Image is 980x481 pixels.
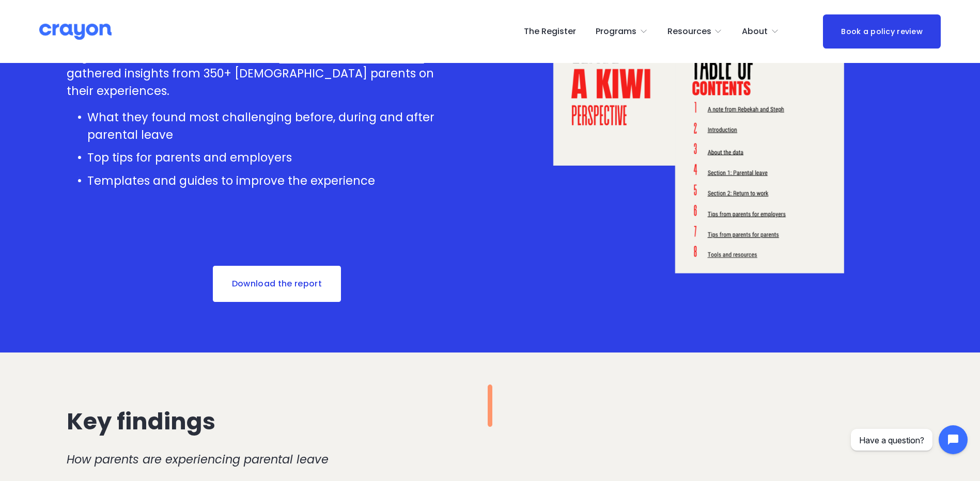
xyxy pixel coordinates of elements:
[667,23,723,40] a: folder dropdown
[596,24,636,39] span: Programs
[67,451,329,468] em: How parents are experiencing parental leave
[39,23,112,41] img: Crayon
[276,48,424,65] a: The Back To Work Coach
[67,405,215,438] span: Key findings
[667,24,711,39] span: Resources
[742,24,768,39] span: About
[524,23,576,40] a: The Register
[87,172,452,190] p: Templates and guides to improve the experience
[742,23,779,40] a: folder dropdown
[212,265,342,303] a: Download the report
[87,149,452,167] p: Top tips for parents and employers
[596,23,648,40] a: folder dropdown
[87,109,452,143] p: What they found most challenging before, during and after parental leave
[823,14,941,48] a: Book a policy review
[279,48,424,65] span: The Back To Work Coach
[67,48,452,100] p: Together with [PERSON_NAME] from , we gathered insights from 350+ [DEMOGRAPHIC_DATA] parents on t...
